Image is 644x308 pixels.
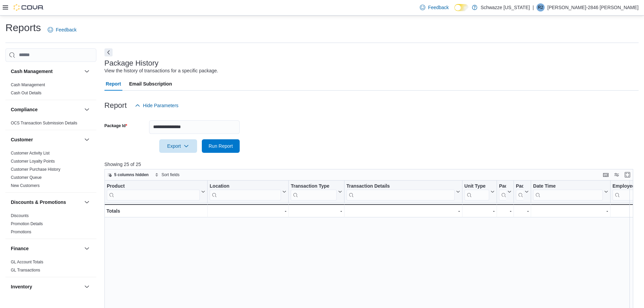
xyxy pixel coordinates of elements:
button: Finance [11,245,81,252]
span: Feedback [56,26,76,33]
h3: Compliance [11,106,38,113]
button: Customer [11,136,81,143]
div: Date Time [533,183,603,189]
a: Customer Activity List [11,151,50,156]
div: Package Total [516,183,523,200]
h1: Reports [5,21,41,34]
span: Discounts [11,213,29,218]
button: Inventory [83,283,91,291]
button: Keyboard shortcuts [602,171,610,179]
a: OCS Transaction Submission Details [11,121,77,125]
a: Feedback [417,1,451,14]
div: - [291,207,342,215]
span: Report [106,77,121,91]
div: Location [210,183,281,189]
button: Display options [613,171,621,179]
button: Enter fullscreen [623,171,631,179]
a: Promotions [11,230,31,234]
button: Date Time [533,183,608,200]
button: Customer [83,136,91,144]
p: Schwazze [US_STATE] [481,3,530,11]
button: Location [210,183,286,200]
button: Cash Management [83,67,91,75]
input: Dark Mode [454,4,469,11]
h3: Finance [11,245,29,252]
div: Product [107,183,200,200]
div: Transaction Type [291,183,336,189]
button: Unit Type [464,183,495,200]
span: Sort fields [162,172,180,177]
button: Inventory [11,283,81,290]
span: Email Subscription [129,77,172,91]
button: Run Report [202,139,240,153]
div: Unit Type [464,183,489,200]
div: Rebecca-2846 Portillo [536,3,545,11]
button: Export [159,139,197,153]
div: Customer [5,149,96,192]
button: Sort fields [152,171,182,179]
a: Cash Out Details [11,91,42,95]
button: 5 columns hidden [105,171,151,179]
div: Compliance [5,119,96,130]
div: - [499,207,511,215]
span: New Customers [11,183,40,188]
h3: Discounts & Promotions [11,199,66,206]
button: Compliance [11,106,81,113]
div: Location [210,183,281,200]
button: Discounts & Promotions [83,198,91,206]
div: Package Quantity Change [499,183,506,189]
button: Cash Management [11,68,81,75]
button: Package Total [516,183,529,200]
div: Transaction Details [346,183,454,189]
div: Date Time [533,183,603,200]
a: New Customers [11,183,40,188]
a: Promotion Details [11,221,43,226]
a: Customer Queue [11,175,42,180]
span: 5 columns hidden [114,172,149,177]
button: Transaction Details [346,183,460,200]
div: - [464,207,495,215]
span: Run Report [209,143,233,149]
div: Product [107,183,200,189]
button: Next [104,48,113,56]
a: Feedback [45,23,79,37]
a: GL Account Totals [11,260,43,264]
button: Finance [83,244,91,253]
div: Cash Management [5,81,96,100]
button: Hide Parameters [132,99,181,112]
span: Customer Purchase History [11,167,61,172]
a: GL Transactions [11,268,40,273]
a: Customer Loyalty Points [11,159,55,164]
span: R2 [538,3,543,11]
div: Finance [5,258,96,277]
div: Totals [106,207,205,215]
span: GL Transactions [11,267,40,273]
button: Transaction Type [291,183,342,200]
div: Unit Type [464,183,489,189]
a: Customer Purchase History [11,167,61,172]
span: Feedback [428,4,449,11]
a: Cash Management [11,82,45,87]
a: Discounts [11,213,29,218]
div: Transaction Type [291,183,336,200]
span: Hide Parameters [143,102,178,109]
h3: Package History [104,59,159,67]
button: Discounts & Promotions [11,199,81,206]
h3: Inventory [11,283,32,290]
h3: Report [104,101,127,110]
div: Package Total [516,183,523,189]
p: Showing 25 of 25 [104,161,639,168]
span: Cash Management [11,82,45,88]
div: - [533,207,608,215]
span: Export [163,139,193,153]
div: Package Quantity Change [499,183,506,200]
button: Compliance [83,105,91,114]
label: Package Id [104,123,127,128]
h3: Customer [11,136,33,143]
